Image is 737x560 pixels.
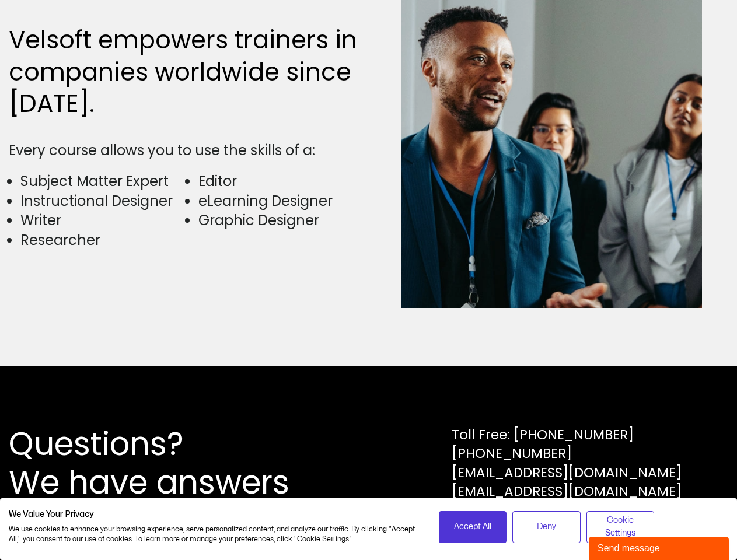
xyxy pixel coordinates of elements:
[9,509,421,520] h2: We Value Your Privacy
[20,171,184,191] li: Subject Matter Expert
[20,191,184,211] li: Instructional Designer
[9,425,331,502] h2: Questions? We have answers
[594,514,647,540] span: Cookie Settings
[454,520,491,533] span: Accept All
[452,425,682,501] div: Toll Free: [PHONE_NUMBER] [PHONE_NUMBER] [EMAIL_ADDRESS][DOMAIN_NAME] [EMAIL_ADDRESS][DOMAIN_NAME]
[198,211,362,230] li: Graphic Designer
[9,24,363,120] h2: Velsoft empowers trainers in companies worldwide since [DATE].
[439,511,507,543] button: Accept all cookies
[512,511,581,543] button: Deny all cookies
[20,230,184,250] li: Researcher
[20,211,184,230] li: Writer
[537,520,556,533] span: Deny
[9,524,421,544] p: We use cookies to enhance your browsing experience, serve personalized content, and analyze our t...
[589,534,731,560] iframe: chat widget
[586,511,655,543] button: Adjust cookie preferences
[198,171,362,191] li: Editor
[198,191,362,211] li: eLearning Designer
[9,141,363,160] div: Every course allows you to use the skills of a:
